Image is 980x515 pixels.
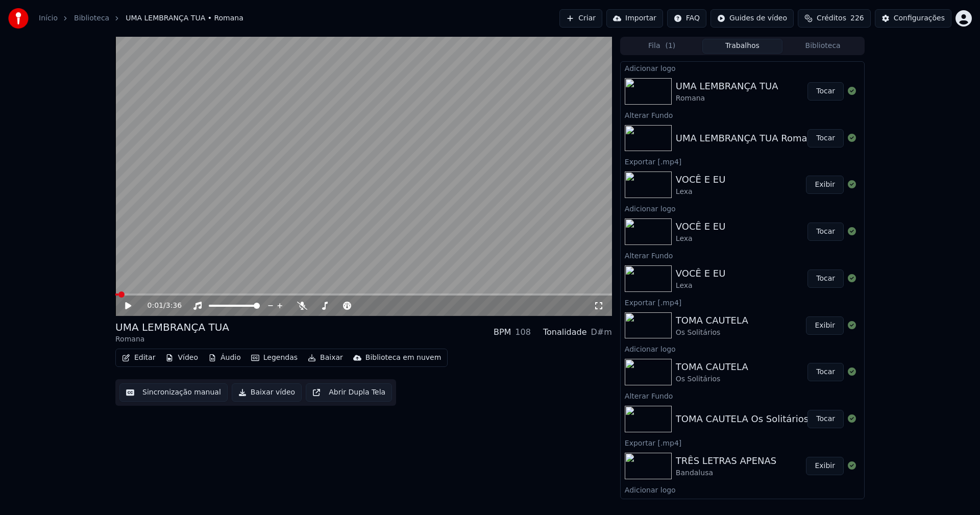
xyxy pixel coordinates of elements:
[676,266,725,281] div: VOCÊ E EU
[807,129,844,148] button: Tocar
[806,457,844,475] button: Exibir
[665,41,675,51] span: ( 1 )
[115,334,229,345] div: Romana
[817,13,846,23] span: Créditos
[621,296,864,308] div: Exportar [.mp4]
[676,219,725,234] div: VOCÊ E EU
[676,93,778,104] div: Romana
[543,326,587,338] div: Tonalidade
[621,155,864,167] div: Exportar [.mp4]
[807,223,844,241] button: Tocar
[148,301,172,311] div: /
[621,249,864,261] div: Alterar Fundo
[622,39,702,54] button: Fila
[39,13,243,23] nav: breadcrumb
[494,326,511,338] div: BPM
[676,187,725,197] div: Lexa
[119,383,228,402] button: Sincronização manual
[806,176,844,194] button: Exibir
[875,9,951,28] button: Configurações
[676,281,725,291] div: Lexa
[232,383,302,402] button: Baixar vídeo
[118,351,159,365] button: Editar
[621,109,864,121] div: Alterar Fundo
[515,326,531,338] div: 108
[710,9,794,28] button: Guides de vídeo
[676,234,725,244] div: Lexa
[807,269,844,288] button: Tocar
[798,9,871,28] button: Créditos226
[39,13,58,23] a: Início
[894,13,945,23] div: Configurações
[559,9,602,28] button: Criar
[676,131,819,145] div: UMA LEMBRANÇA TUA Romana
[702,39,783,54] button: Trabalhos
[621,342,864,355] div: Adicionar logo
[148,301,163,311] span: 0:01
[676,328,748,338] div: Os Solitários
[247,351,302,365] button: Legendas
[621,389,864,402] div: Alterar Fundo
[807,410,844,428] button: Tocar
[676,454,776,468] div: TRÊS LETRAS APENAS
[365,353,442,363] div: Biblioteca em nuvem
[621,202,864,214] div: Adicionar logo
[115,320,229,334] div: UMA LEMBRANÇA TUA
[782,39,863,54] button: Biblioteca
[676,374,748,384] div: Os Solitários
[676,468,776,478] div: Bandalusa
[676,313,748,328] div: TOMA CAUTELA
[850,13,864,23] span: 226
[166,301,182,311] span: 3:36
[621,483,864,496] div: Adicionar logo
[807,82,844,101] button: Tocar
[161,351,202,365] button: Vídeo
[806,316,844,335] button: Exibir
[621,62,864,74] div: Adicionar logo
[676,412,808,426] div: TOMA CAUTELA Os Solitários
[204,351,245,365] button: Áudio
[126,13,243,23] span: UMA LEMBRANÇA TUA • Romana
[667,9,706,28] button: FAQ
[8,8,29,29] img: youka
[807,363,844,381] button: Tocar
[74,13,109,23] a: Biblioteca
[621,436,864,449] div: Exportar [.mp4]
[676,79,778,93] div: UMA LEMBRANÇA TUA
[676,360,748,374] div: TOMA CAUTELA
[304,351,347,365] button: Baixar
[306,383,392,402] button: Abrir Dupla Tela
[591,326,612,338] div: D#m
[606,9,663,28] button: Importar
[676,173,725,187] div: VOCÊ E EU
